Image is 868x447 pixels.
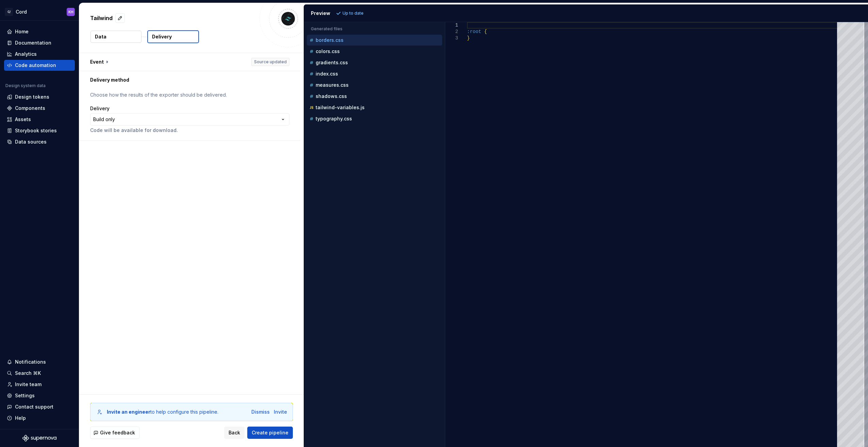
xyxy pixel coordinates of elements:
span: Create pipeline [252,429,288,436]
div: Preview [311,10,330,17]
div: Documentation [15,39,51,46]
div: Data sources [15,138,47,145]
button: measures.css [307,81,442,89]
div: Invite team [15,381,41,388]
button: Search ⌘K [4,368,75,379]
p: typography.css [316,116,352,121]
div: Help [15,415,26,421]
button: Help [4,413,75,424]
span: :root [467,29,481,34]
button: borders.css [307,36,442,44]
p: Delivery [152,33,172,40]
p: borders.css [316,37,344,43]
a: Design tokens [4,92,75,102]
a: Analytics [4,49,75,60]
a: Invite team [4,379,75,390]
a: Documentation [4,37,75,48]
p: Generated files [311,26,438,32]
button: Create pipeline [247,427,293,439]
button: tailwind-variables.js [307,104,442,111]
a: Components [4,103,75,114]
p: colors.css [316,49,340,54]
a: Data sources [4,136,75,147]
div: Code automation [15,62,56,69]
p: shadows.css [316,94,347,99]
a: Storybook stories [4,125,75,136]
svg: Supernova Logo [22,435,56,442]
div: Components [15,105,45,112]
div: Notifications [15,359,46,365]
button: Invite [274,409,287,415]
b: Invite an engineer [107,409,150,415]
div: Analytics [15,51,37,57]
div: Home [15,28,29,35]
div: Cord [16,9,27,15]
p: Data [95,33,106,40]
p: tailwind-variables.js [316,105,365,110]
p: measures.css [316,82,349,88]
div: Contact support [15,403,53,410]
label: Delivery [90,105,110,112]
p: Choose how the results of the exporter should be delivered. [90,92,289,98]
span: { [484,29,487,34]
div: KH [68,9,73,15]
button: gradients.css [307,59,442,66]
button: Delivery [147,30,199,43]
button: Data [90,31,141,43]
span: Back [229,429,240,436]
div: Settings [15,392,35,399]
button: Back [224,427,245,439]
button: shadows.css [307,93,442,100]
a: Settings [4,390,75,401]
a: Code automation [4,60,75,71]
button: Dismiss [251,409,270,415]
p: gradients.css [316,60,348,65]
button: colors.css [307,48,442,55]
p: Code will be available for download. [90,127,289,134]
div: Design system data [5,83,46,88]
div: Search ⌘K [15,370,41,377]
div: Storybook stories [15,127,57,134]
button: Notifications [4,357,75,367]
div: 2 [445,29,458,35]
button: C/CordKH [1,4,78,19]
p: Tailwind [90,14,113,22]
div: to help configure this pipeline. [107,409,218,415]
div: C/ [5,8,13,16]
button: typography.css [307,115,442,122]
span: Give feedback [100,429,135,436]
button: Give feedback [90,427,139,439]
button: index.css [307,70,442,78]
div: 3 [445,35,458,42]
div: 1 [445,22,458,29]
span: } [467,35,470,41]
a: Assets [4,114,75,125]
p: index.css [316,71,338,77]
button: Contact support [4,401,75,412]
a: Home [4,26,75,37]
p: Up to date [343,11,364,16]
div: Assets [15,116,31,123]
div: Design tokens [15,94,49,100]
